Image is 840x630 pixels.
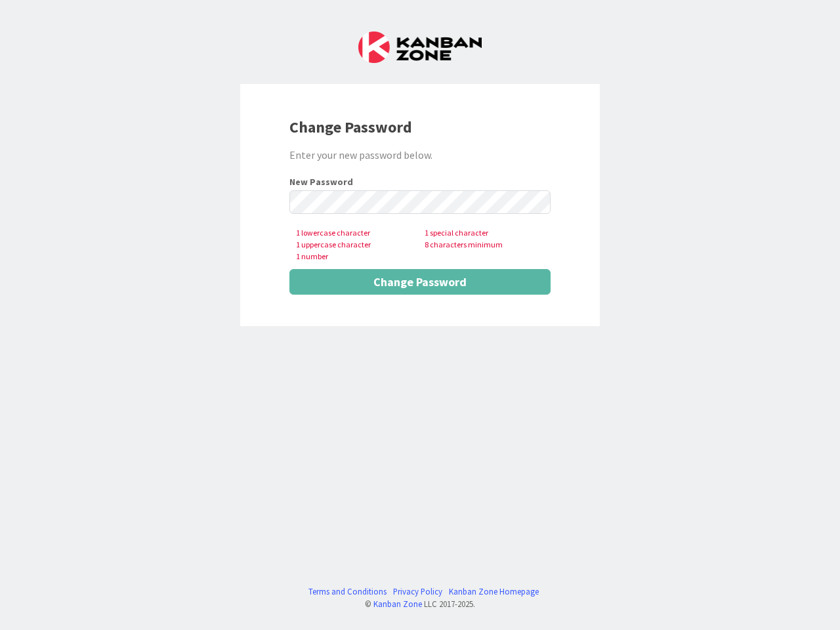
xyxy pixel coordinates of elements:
a: Terms and Conditions [308,585,387,598]
button: Change Password [289,269,551,295]
span: 1 lowercase character [293,227,422,239]
a: Kanban Zone Homepage [449,585,539,598]
span: 8 characters minimum [422,239,551,251]
span: 1 uppercase character [293,239,422,251]
div: © LLC 2017- 2025 . [302,598,539,610]
b: Change Password [289,117,412,137]
span: 1 number [293,251,422,262]
img: Kanban Zone [358,31,482,63]
a: Privacy Policy [393,585,442,598]
div: Enter your new password below. [289,147,551,163]
label: New Password [289,177,353,186]
span: 1 special character [422,227,551,239]
a: Kanban Zone [373,598,422,609]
